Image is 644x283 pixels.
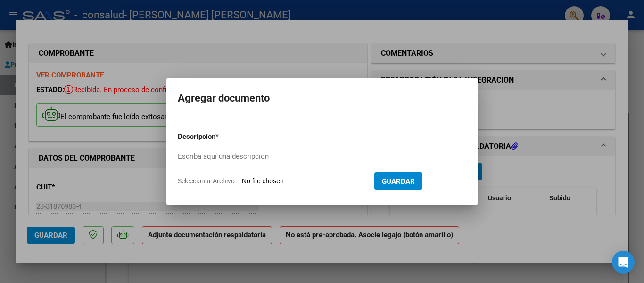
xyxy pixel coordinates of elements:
[178,89,466,107] h2: Agregar documento
[382,177,415,186] span: Guardar
[612,251,635,274] div: Open Intercom Messenger
[178,131,264,142] p: Descripcion
[178,177,235,185] span: Seleccionar Archivo
[374,172,422,190] button: Guardar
